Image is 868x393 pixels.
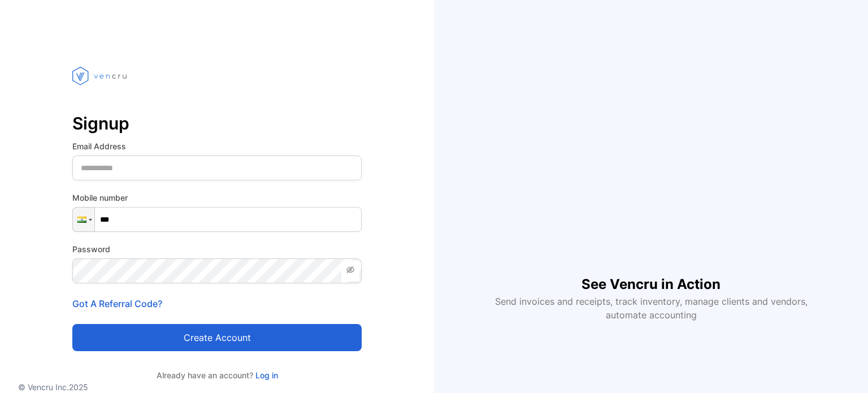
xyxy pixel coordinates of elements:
[581,256,721,295] h1: See Vencru in Action
[72,243,362,255] label: Password
[72,192,362,204] label: Mobile number
[72,369,362,381] p: Already have an account?
[488,295,814,322] p: Send invoices and receipts, track inventory, manage clients and vendors, automate accounting
[72,110,362,137] p: Signup
[72,324,362,351] button: Create account
[73,208,94,231] div: India: + 91
[72,140,362,152] label: Email Address
[72,297,362,310] p: Got A Referral Code?
[487,72,815,256] iframe: YouTube video player
[253,370,278,380] a: Log in
[72,45,129,106] img: vencru logo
